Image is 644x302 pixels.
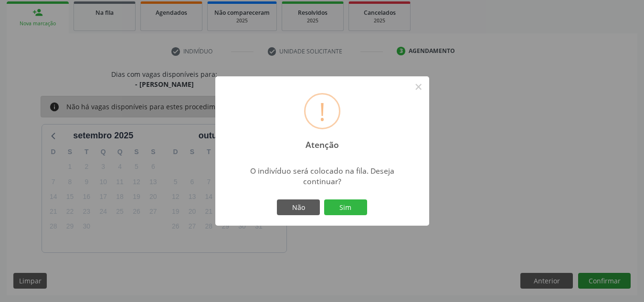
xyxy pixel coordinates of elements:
[324,199,367,216] button: Sim
[297,133,347,150] h2: Atenção
[277,199,320,216] button: Não
[238,166,406,187] div: O indivíduo será colocado na fila. Deseja continuar?
[319,94,326,128] div: !
[411,79,427,95] button: Close this dialog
